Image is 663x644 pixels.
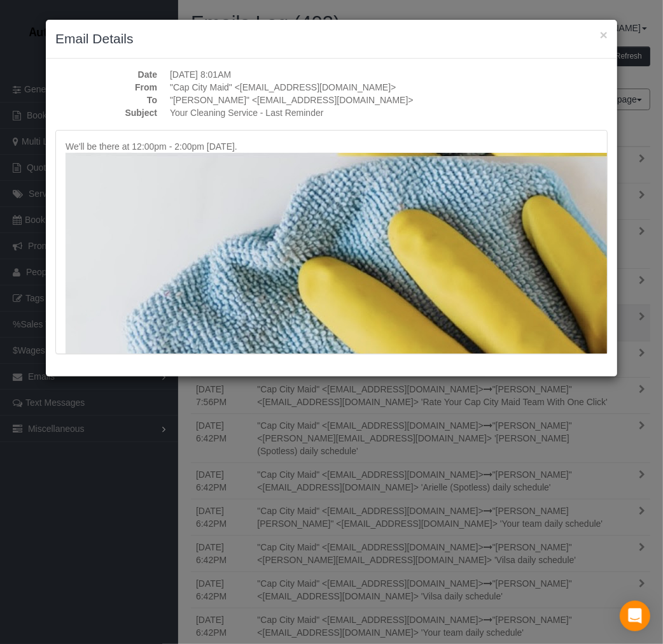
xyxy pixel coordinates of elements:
[620,601,650,631] div: Open Intercom Messenger
[170,94,608,106] dd: "[PERSON_NAME]" <[EMAIL_ADDRESS][DOMAIN_NAME]>
[46,20,617,376] sui-modal: Email Details
[55,68,157,81] dt: Date
[55,29,608,48] h3: Email Details
[55,81,157,94] dt: From
[55,94,157,106] dt: To
[66,141,237,152] span: We'll be there at 12:00pm - 2:00pm [DATE].
[55,106,157,119] dt: Subject
[170,68,608,81] dd: [DATE] 8:01AM
[170,81,608,94] dd: "Cap City Maid" <[EMAIL_ADDRESS][DOMAIN_NAME]>
[600,28,608,41] button: ×
[170,106,608,119] dd: Your Cleaning Service - Last Reminder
